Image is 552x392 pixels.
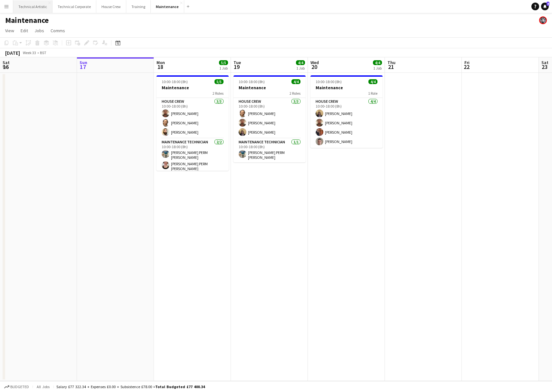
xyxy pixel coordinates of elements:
div: [DATE] [5,50,20,56]
span: 1 Role [368,91,377,96]
span: Mon [157,60,165,65]
span: 17 [79,63,87,71]
span: 23 [540,63,548,71]
h3: Maintenance [157,85,229,91]
div: 1 Job [373,66,382,71]
span: 10:00-18:00 (8h) [162,79,188,84]
span: 10:00-18:00 (8h) [239,79,265,84]
span: 5/5 [214,79,224,84]
span: Sun [80,60,87,65]
a: Edit [18,26,31,35]
a: Jobs [32,26,47,35]
button: Technical Artistic [13,0,52,13]
span: 4/4 [368,79,377,84]
span: Sat [3,60,10,65]
span: 22 [463,63,470,71]
span: 20 [309,63,319,71]
span: Week 33 [21,50,37,55]
span: Sat [541,60,548,65]
span: 2 Roles [213,91,224,96]
span: Jobs [34,28,44,33]
h3: Maintenance [233,85,306,91]
span: All jobs [35,384,51,389]
span: Budgeted [10,385,29,389]
app-job-card: 10:00-18:00 (8h)4/4Maintenance2 RolesHouse Crew3/310:00-18:00 (8h)[PERSON_NAME][PERSON_NAME][PERS... [233,75,306,162]
button: Budgeted [3,383,30,390]
app-card-role: Maintenance Technician1/110:00-18:00 (8h)[PERSON_NAME] PERM [PERSON_NAME] [233,139,306,162]
span: 10:00-18:00 (8h) [316,79,342,84]
app-card-role: Maintenance Technician2/210:00-18:00 (8h)[PERSON_NAME] PERM [PERSON_NAME][PERSON_NAME] PERM [PERS... [157,139,229,174]
div: 1 Job [219,66,228,71]
span: Tue [233,60,241,65]
h3: Maintenance [310,85,383,91]
div: 1 Job [296,66,305,71]
a: Comms [48,26,68,35]
span: 19 [233,63,241,71]
span: 4/4 [373,60,382,65]
span: 16 [2,63,10,71]
app-card-role: House Crew3/310:00-18:00 (8h)[PERSON_NAME][PERSON_NAME][PERSON_NAME] [157,98,229,139]
span: Comms [51,28,65,33]
span: 21 [386,63,395,71]
app-job-card: 10:00-18:00 (8h)4/4Maintenance1 RoleHouse Crew4/410:00-18:00 (8h)[PERSON_NAME][PERSON_NAME][PERSO... [310,75,383,148]
button: Training [126,0,151,13]
app-user-avatar: Krisztian PERM Vass [539,16,547,24]
a: 4 [541,3,549,10]
span: Edit [21,28,28,33]
span: 2 Roles [290,91,300,96]
button: House Crew [96,0,126,13]
app-card-role: House Crew3/310:00-18:00 (8h)[PERSON_NAME][PERSON_NAME][PERSON_NAME] [233,98,306,139]
app-card-role: House Crew4/410:00-18:00 (8h)[PERSON_NAME][PERSON_NAME][PERSON_NAME][PERSON_NAME] [310,98,383,148]
span: 4 [547,2,549,6]
span: Total Budgeted £77 400.34 [155,384,205,389]
button: Technical Corporate [52,0,96,13]
a: View [3,26,17,35]
span: 4/4 [291,79,300,84]
span: 4/4 [296,60,305,65]
app-job-card: 10:00-18:00 (8h)5/5Maintenance2 RolesHouse Crew3/310:00-18:00 (8h)[PERSON_NAME][PERSON_NAME][PERS... [157,75,229,171]
span: Thu [387,60,395,65]
span: View [5,28,14,33]
div: BST [40,50,46,55]
span: Wed [310,60,319,65]
h1: Maintenance [5,15,49,25]
span: 5/5 [219,60,228,65]
span: Fri [464,60,470,65]
div: Salary £77 322.34 + Expenses £0.00 + Subsistence £78.00 = [56,384,205,389]
span: 18 [156,63,165,71]
button: Maintenance [151,0,184,13]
